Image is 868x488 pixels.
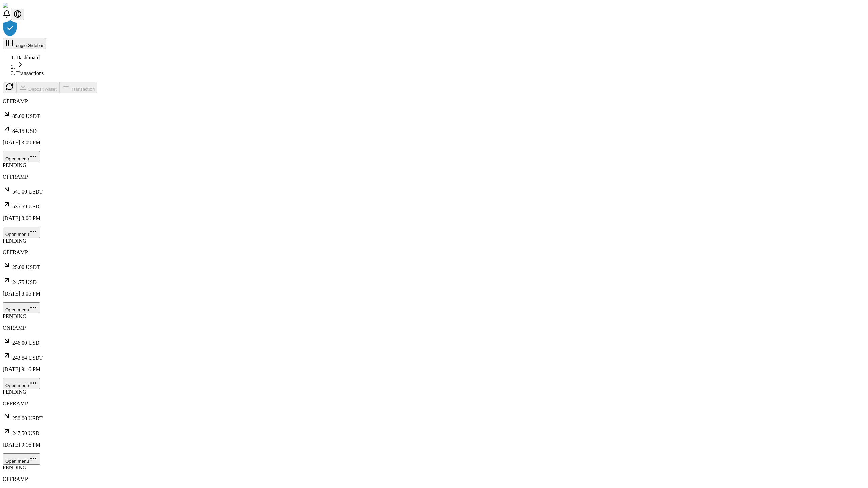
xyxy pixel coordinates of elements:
[3,38,46,49] button: Toggle Sidebar
[5,383,29,388] span: Open menu
[16,55,40,60] a: Dashboard
[3,162,865,168] div: PENDING
[3,238,865,244] div: PENDING
[5,307,29,312] span: Open menu
[3,313,865,320] div: PENDING
[3,412,865,422] p: 250.00 USDT
[3,140,865,146] p: [DATE] 3:09 PM
[3,55,865,76] nav: breadcrumb
[16,70,44,76] a: Transactions
[3,291,865,297] p: [DATE] 8:05 PM
[5,459,29,464] span: Open menu
[3,151,40,162] button: Open menu
[3,3,43,9] img: ShieldPay Logo
[3,401,865,407] p: OFFRAMP
[3,442,865,448] p: [DATE] 9:16 PM
[3,389,865,395] div: PENDING
[3,200,865,210] p: 535.59 USD
[3,337,865,346] p: 246.00 USD
[3,185,865,195] p: 541.00 USDT
[3,174,865,180] p: OFFRAMP
[3,215,865,221] p: [DATE] 8:06 PM
[28,87,57,92] span: Deposit wallet
[3,366,865,372] p: [DATE] 9:16 PM
[16,82,59,93] button: Deposit wallet
[3,110,865,119] p: 85.00 USDT
[5,156,29,161] span: Open menu
[3,98,865,104] p: OFFRAMP
[3,325,865,331] p: ONRAMP
[3,249,865,256] p: OFFRAMP
[3,351,865,361] p: 243.54 USDT
[3,261,865,270] p: 25.00 USDT
[3,427,865,436] p: 247.50 USD
[3,125,865,134] p: 84.15 USD
[59,82,98,93] button: Transaction
[5,232,29,237] span: Open menu
[14,43,44,48] span: Toggle Sidebar
[3,227,40,238] button: Open menu
[3,453,40,465] button: Open menu
[71,87,95,92] span: Transaction
[3,378,40,389] button: Open menu
[3,476,865,482] p: OFFRAMP
[3,302,40,313] button: Open menu
[3,465,865,471] div: PENDING
[3,276,865,285] p: 24.75 USD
